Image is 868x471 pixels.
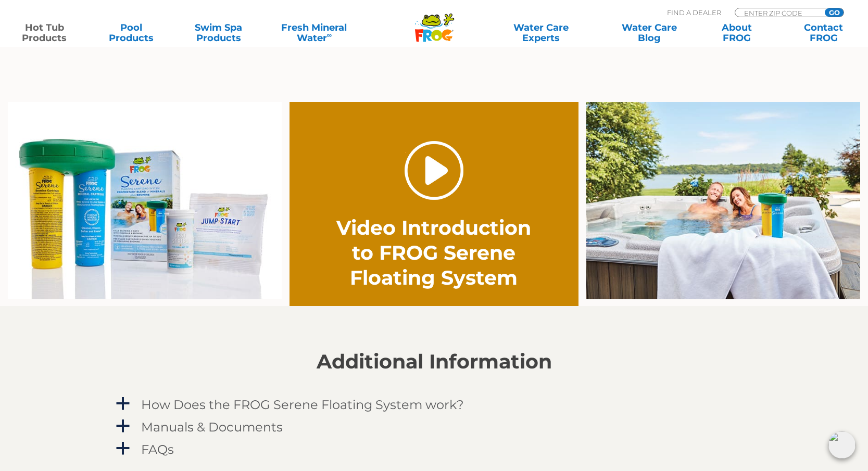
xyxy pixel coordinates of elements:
[115,418,131,434] span: a
[586,102,860,299] img: serene-floater-hottub
[114,417,754,437] a: a Manuals & Documents
[141,442,174,456] h4: FAQs
[10,22,78,43] a: Hot TubProducts
[828,431,856,459] img: openIcon
[114,440,754,459] a: a FAQs
[8,102,282,299] img: serene-family
[114,350,754,373] h2: Additional Information
[790,22,858,43] a: ContactFROG
[185,22,253,43] a: Swim SpaProducts
[115,441,131,456] span: a
[667,8,721,17] p: Find A Dealer
[825,8,844,17] input: GO
[702,22,770,43] a: AboutFROG
[97,22,165,43] a: PoolProducts
[486,22,596,43] a: Water CareExperts
[115,396,131,412] span: a
[272,22,357,43] a: Fresh MineralWater∞
[114,395,754,414] a: a How Does the FROG Serene Floating System work?
[327,31,332,39] sup: ∞
[405,141,463,200] a: Play Video
[743,8,813,17] input: Zip Code Form
[141,420,283,434] h4: Manuals & Documents
[615,22,683,43] a: Water CareBlog
[333,215,535,290] h2: Video Introduction to FROG Serene Floating System
[141,398,464,412] h4: How Does the FROG Serene Floating System work?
